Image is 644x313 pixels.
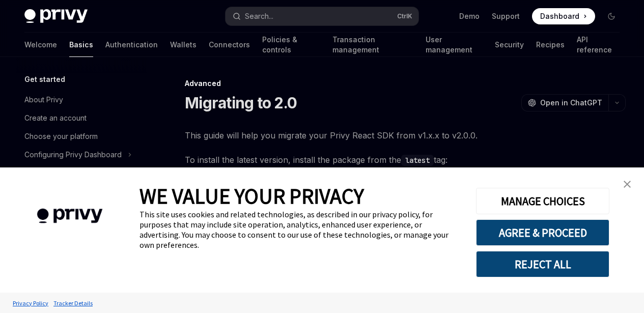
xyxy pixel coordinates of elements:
a: Welcome [24,33,57,57]
a: Choose your platform [16,127,147,146]
a: User management [426,33,483,57]
a: Demo [459,11,480,21]
a: Privacy Policy [10,294,51,312]
a: Dashboard [532,8,595,24]
a: Basics [69,33,93,57]
button: REJECT ALL [476,251,609,277]
button: Open in ChatGPT [521,94,608,111]
h5: Get started [24,73,65,86]
a: Wallets [170,33,197,57]
a: Support [492,11,520,21]
a: Transaction management [332,33,413,57]
div: This site uses cookies and related technologies, as described in our privacy policy, for purposes... [139,209,461,250]
img: close banner [624,181,631,188]
img: dark logo [24,9,88,23]
button: AGREE & PROCEED [476,219,609,246]
span: Dashboard [540,11,579,21]
button: Search...CtrlK [226,7,418,25]
a: Connectors [209,33,250,57]
span: WE VALUE YOUR PRIVACY [139,183,364,209]
div: Create an account [24,112,87,124]
a: API reference [577,33,620,57]
a: Policies & controls [262,33,320,57]
span: This guide will help you migrate your Privy React SDK from v1.x.x to v2.0.0. [185,128,626,143]
a: Authentication [105,33,158,57]
img: company logo [15,194,124,238]
button: Toggle dark mode [603,8,620,24]
code: latest [401,155,434,166]
div: Choose your platform [24,130,98,143]
a: Tracker Details [51,294,95,312]
a: Create an account [16,109,147,127]
a: Recipes [536,33,565,57]
div: Configuring Privy Dashboard [24,149,122,161]
a: About Privy [16,91,147,109]
div: About Privy [24,94,63,106]
span: Ctrl K [397,12,412,20]
button: MANAGE CHOICES [476,188,609,214]
h1: Migrating to 2.0 [185,94,297,112]
span: Open in ChatGPT [540,98,602,108]
a: Security [495,33,524,57]
div: Advanced [185,78,626,89]
a: close banner [617,174,637,194]
div: Search... [245,10,273,22]
span: To install the latest version, install the package from the tag: [185,153,626,167]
